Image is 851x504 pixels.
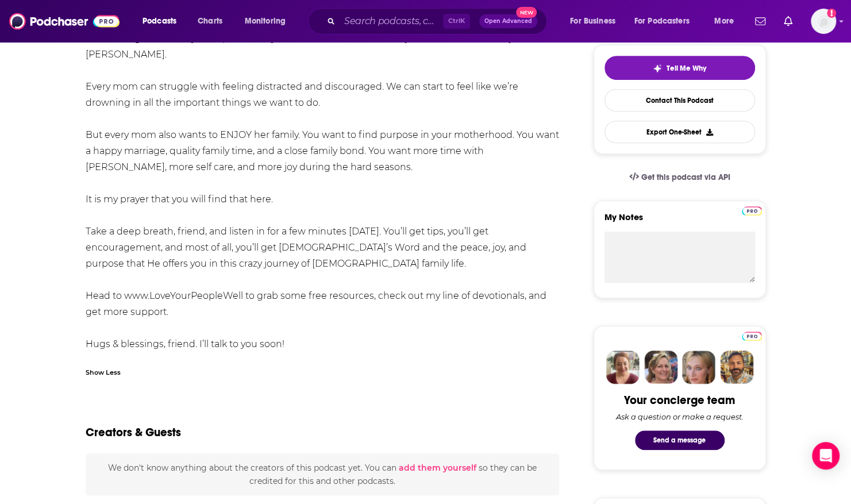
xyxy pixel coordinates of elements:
button: open menu [134,12,191,30]
span: Ctrl K [443,14,470,29]
label: My Notes [604,211,755,232]
img: Podchaser Pro [742,332,762,341]
span: Get this podcast via API [641,172,730,182]
div: Your concierge team [624,393,735,407]
a: Charts [190,12,229,30]
img: Jules Profile [682,351,715,384]
a: Pro website [742,205,762,216]
button: Show profile menu [811,9,836,34]
button: Export One-Sheet [604,121,755,143]
button: Open AdvancedNew [479,14,537,28]
span: Charts [198,13,222,29]
img: Barbara Profile [644,351,677,384]
img: tell me why sparkle [653,64,662,73]
img: Sydney Profile [606,351,640,384]
span: For Podcasters [634,13,690,29]
img: User Profile [811,9,836,34]
div: Search podcasts, credits, & more... [319,8,558,34]
div: Ask a question or make a request. [616,412,744,421]
button: Send a message [635,430,725,450]
span: For Business [570,13,615,29]
button: add them yourself [399,463,476,472]
button: open menu [627,12,706,30]
span: Logged in as ShellB [811,9,836,34]
h2: Creators & Guests [86,425,181,440]
button: tell me why sparkleTell Me Why [604,56,755,80]
span: New [516,7,537,18]
span: Podcasts [143,13,176,29]
span: Open Advanced [484,18,532,24]
span: Monitoring [245,13,286,29]
a: Show notifications dropdown [750,11,770,31]
button: open menu [706,12,748,30]
span: More [714,13,734,29]
span: We don't know anything about the creators of this podcast yet . You can so they can be credited f... [108,463,537,486]
input: Search podcasts, credits, & more... [340,12,443,30]
a: Show notifications dropdown [779,11,797,31]
img: Podchaser Pro [742,206,762,216]
button: open menu [237,12,301,30]
img: Podchaser - Follow, Share and Rate Podcasts [9,10,120,32]
svg: Add a profile image [827,9,836,18]
a: Get this podcast via API [620,163,740,191]
a: Pro website [742,330,762,341]
button: open menu [562,12,630,30]
img: Jon Profile [720,351,753,384]
div: Open Intercom Messenger [812,442,840,470]
a: Contact This Podcast [604,89,755,111]
span: Tell Me Why [667,64,706,73]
